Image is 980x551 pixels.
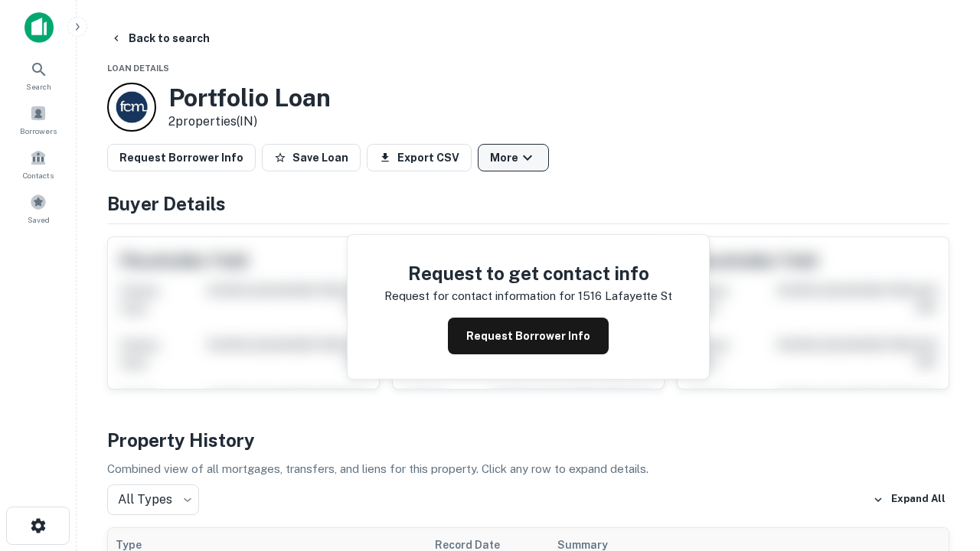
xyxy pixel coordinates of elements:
button: Request Borrower Info [448,318,609,354]
a: Search [5,54,72,96]
button: Export CSV [367,144,472,171]
h3: Portfolio Loan [168,83,331,112]
button: Back to search [104,24,216,52]
a: Borrowers [5,99,72,140]
span: Search [26,80,51,93]
h4: Request to get contact info [384,259,672,287]
button: Save Loan [262,144,361,171]
button: More [478,144,549,171]
div: All Types [107,484,199,515]
p: Request for contact information for [384,287,575,305]
img: capitalize-icon.png [24,12,54,43]
button: Request Borrower Info [107,144,256,171]
span: Loan Details [107,64,169,73]
h4: Buyer Details [107,190,949,217]
p: 2 properties (IN) [168,112,331,131]
p: 1516 lafayette st [578,287,672,305]
h4: Property History [107,426,949,454]
a: Saved [5,187,72,229]
button: Expand All [869,488,949,511]
p: Combined view of all mortgages, transfers, and liens for this property. Click any row to expand d... [107,460,949,478]
span: Contacts [23,169,54,181]
span: Saved [28,214,50,226]
a: Contacts [5,143,72,184]
iframe: Chat Widget [903,429,980,502]
span: Borrowers [20,125,57,137]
